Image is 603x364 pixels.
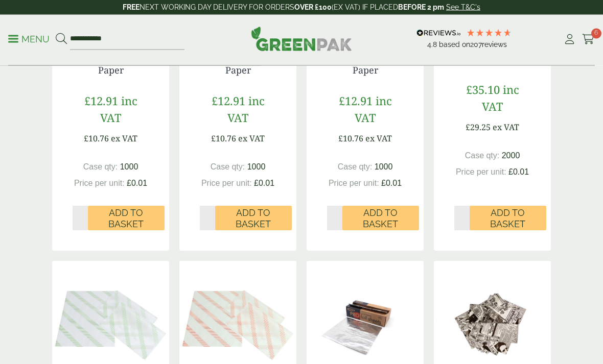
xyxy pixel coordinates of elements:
[563,34,576,44] i: My Account
[470,40,482,48] span: 207
[482,82,519,114] span: inc VAT
[247,163,266,172] span: 1000
[342,206,419,231] button: Add to Basket
[329,179,379,188] span: Price per unit:
[95,208,157,230] span: Add to Basket
[493,122,519,133] span: ex VAT
[470,206,546,231] button: Add to Basket
[84,133,109,144] span: £10.76
[482,40,507,48] span: reviews
[465,152,500,160] span: Case qty:
[120,163,138,172] span: 1000
[508,168,529,177] span: £0.01
[127,179,147,188] span: £0.01
[339,93,373,109] span: £12.91
[427,40,439,48] span: 4.8
[111,133,137,144] span: ex VAT
[88,206,165,231] button: Add to Basket
[338,133,363,144] span: £10.76
[466,28,512,37] div: 4.79 Stars
[211,133,236,144] span: £10.76
[375,163,393,172] span: 1000
[215,206,292,231] button: Add to Basket
[83,163,118,172] span: Case qty:
[477,208,539,230] span: Add to Basket
[294,3,332,11] strong: OVER £100
[439,40,470,48] span: Based on
[338,163,373,172] span: Case qty:
[212,93,245,109] span: £12.91
[100,93,137,126] span: inc VAT
[365,133,392,144] span: ex VAT
[582,32,595,47] a: 6
[227,93,265,126] span: inc VAT
[398,3,444,11] strong: BEFORE 2 pm
[502,152,520,160] span: 2000
[8,33,50,45] p: Menu
[201,179,252,188] span: Price per unit:
[84,93,118,109] span: £12.91
[222,208,285,230] span: Add to Basket
[466,122,491,133] span: £29.25
[381,179,402,188] span: £0.01
[456,168,506,177] span: Price per unit:
[251,27,352,51] img: GreenPak Supplies
[350,208,412,230] span: Add to Basket
[355,93,392,126] span: inc VAT
[238,133,265,144] span: ex VAT
[211,163,245,172] span: Case qty:
[8,33,50,43] a: Menu
[254,179,274,188] span: £0.01
[123,3,140,11] strong: FREE
[582,34,595,44] i: Cart
[416,30,461,37] img: REVIEWS.io
[446,3,480,11] a: See T&C's
[591,29,601,39] span: 6
[74,179,125,188] span: Price per unit:
[466,82,500,98] span: £35.10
